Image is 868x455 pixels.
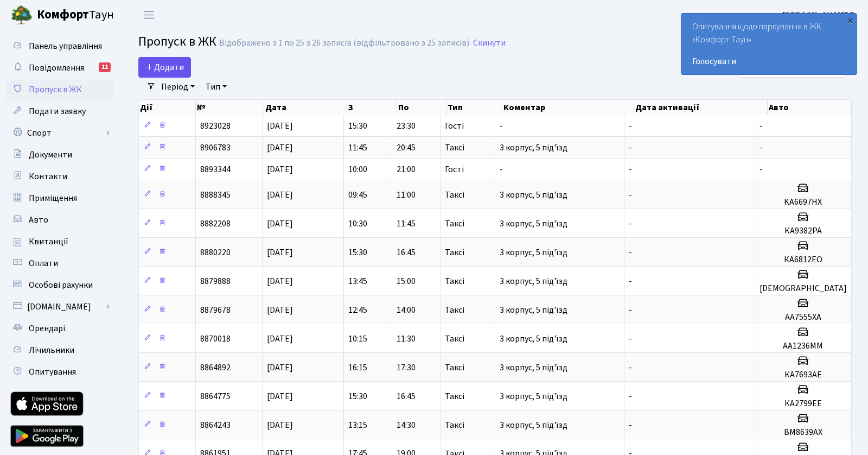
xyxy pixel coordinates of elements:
[397,163,416,175] span: 21:00
[759,312,847,323] h5: AA7555XA
[267,189,293,201] span: [DATE]
[29,257,58,269] span: Оплати
[348,333,367,345] span: 10:15
[845,15,856,26] div: ×
[500,304,567,316] span: 3 корпус, 5 під'їзд
[629,218,632,230] span: -
[397,362,416,374] span: 17:30
[681,14,857,74] div: Опитування щодо паркування в ЖК «Комфорт Таун»
[500,189,567,201] span: 3 корпус, 5 під'їзд
[629,142,632,154] span: -
[759,427,847,438] h5: ВМ8639АХ
[629,163,632,175] span: -
[267,163,293,175] span: [DATE]
[267,390,293,402] span: [DATE]
[348,275,367,287] span: 13:45
[267,333,293,345] span: [DATE]
[145,61,184,73] span: Додати
[445,143,464,152] span: Таксі
[473,38,506,48] a: Скинути
[629,247,632,258] span: -
[348,142,367,154] span: 11:45
[445,191,464,199] span: Таксі
[200,218,231,230] span: 8882208
[348,390,367,402] span: 15:30
[29,344,74,356] span: Лічильники
[634,100,768,115] th: Дата активації
[348,419,367,431] span: 13:15
[348,362,367,374] span: 16:15
[5,57,114,79] a: Повідомлення11
[502,100,634,115] th: Коментар
[5,361,114,383] a: Опитування
[5,187,114,209] a: Приміщення
[138,32,216,51] span: Пропуск в ЖК
[29,84,82,96] span: Пропуск в ЖК
[347,100,397,115] th: З
[782,9,855,21] b: [PERSON_NAME] Г.
[267,218,293,230] span: [DATE]
[5,318,114,339] a: Орендарі
[759,255,847,265] h5: КА6812ЕО
[759,370,847,380] h5: КА7693АЕ
[267,362,293,374] span: [DATE]
[37,6,114,24] span: Таун
[5,252,114,274] a: Оплати
[397,247,416,258] span: 16:45
[5,231,114,252] a: Квитанції
[267,247,293,258] span: [DATE]
[264,100,347,115] th: Дата
[267,142,293,154] span: [DATE]
[5,79,114,100] a: Пропуск в ЖК
[99,62,111,72] div: 11
[445,122,464,130] span: Гості
[500,333,567,345] span: 3 корпус, 5 під'їзд
[29,323,65,334] span: Орендарі
[759,120,763,132] span: -
[500,362,567,374] span: 3 корпус, 5 під'їзд
[629,333,632,345] span: -
[157,78,199,96] a: Період
[200,304,231,316] span: 8879678
[629,390,632,402] span: -
[759,163,763,175] span: -
[11,4,33,26] img: logo.png
[397,419,416,431] span: 14:30
[5,166,114,187] a: Контакти
[267,275,293,287] span: [DATE]
[629,120,632,132] span: -
[397,100,446,115] th: По
[397,218,416,230] span: 11:45
[200,333,231,345] span: 8870018
[348,120,367,132] span: 15:30
[348,189,367,201] span: 09:45
[136,6,163,24] button: Переключити навігацію
[446,100,502,115] th: Тип
[37,6,89,23] b: Комфорт
[397,275,416,287] span: 15:00
[139,100,196,115] th: Дії
[500,120,503,132] span: -
[500,163,503,175] span: -
[29,170,67,182] span: Контакти
[201,78,231,96] a: Тип
[200,362,231,374] span: 8864892
[267,304,293,316] span: [DATE]
[445,392,464,401] span: Таксі
[267,120,293,132] span: [DATE]
[397,390,416,402] span: 16:45
[348,218,367,230] span: 10:30
[196,100,264,115] th: №
[348,247,367,258] span: 15:30
[5,35,114,57] a: Панель управління
[200,189,231,201] span: 8888345
[445,248,464,257] span: Таксі
[29,62,84,74] span: Повідомлення
[5,274,114,296] a: Особові рахунки
[219,38,471,48] div: Відображено з 1 по 25 з 26 записів (відфільтровано з 25 записів).
[29,366,76,378] span: Опитування
[5,100,114,122] a: Подати заявку
[348,163,367,175] span: 10:00
[445,334,464,343] span: Таксі
[759,226,847,236] h5: КА9382РА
